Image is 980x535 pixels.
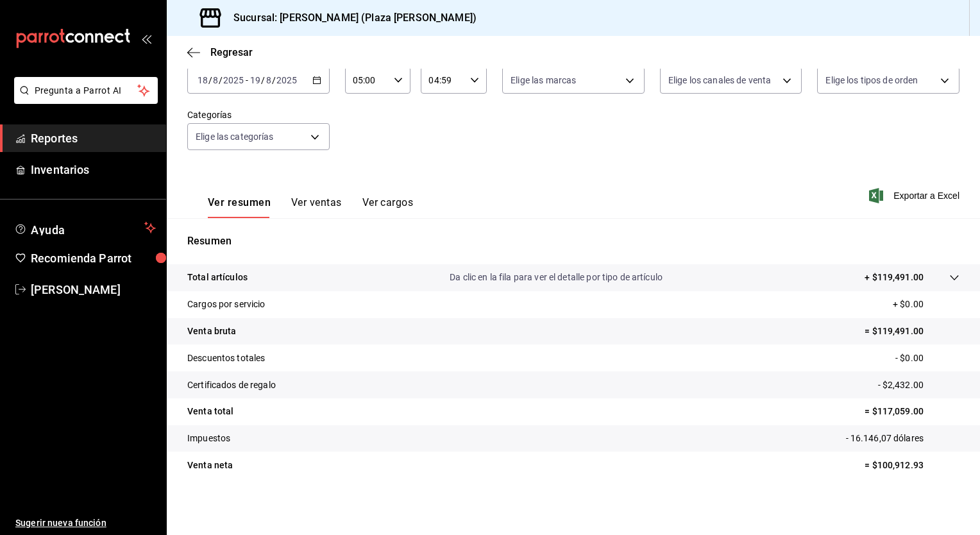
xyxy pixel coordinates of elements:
p: + $0.00 [893,298,959,311]
font: Inventarios [31,163,89,176]
font: Reportes [31,132,78,145]
p: Descuentos totales [187,352,265,365]
button: Pregunta a Parrot AI [14,77,158,104]
p: + $119,491.00 [865,271,924,284]
span: Elige las categorías [196,130,274,143]
p: = $100,912.93 [865,459,959,472]
span: Elige las marcas [511,74,576,87]
label: Categorías [187,110,330,119]
font: Sugerir nueva función [15,518,106,528]
p: - $2,432.00 [878,378,959,392]
p: Venta neta [187,459,233,472]
p: = $119,491.00 [865,325,959,338]
span: / [272,75,276,85]
p: Cargos por servicio [187,298,266,311]
font: Recomienda Parrot [31,251,131,265]
font: Ver resumen [208,196,271,209]
p: Impuestos [187,432,230,445]
span: Pregunta a Parrot AI [35,84,138,98]
input: -- [249,75,261,85]
input: -- [266,75,272,85]
span: Ayuda [31,220,139,235]
span: - [246,75,248,85]
font: Exportar a Excel [893,191,959,201]
div: Pestañas de navegación [208,196,413,218]
button: Ver ventas [291,196,342,218]
p: = $117,059.00 [865,405,959,418]
p: - $0.00 [895,352,959,365]
span: / [261,75,265,85]
span: Elige los tipos de orden [825,74,918,87]
p: - 16.146,07 dólares [846,432,960,445]
span: / [219,75,223,85]
p: Total artículos [187,271,248,284]
button: Regresar [187,46,253,58]
span: / [208,75,212,85]
p: Venta total [187,405,233,418]
input: ---- [223,75,244,85]
h3: Sucursal: [PERSON_NAME] (Plaza [PERSON_NAME]) [223,10,477,26]
p: Venta bruta [187,325,236,338]
input: -- [197,75,208,85]
font: [PERSON_NAME] [31,283,121,296]
button: open_drawer_menu [141,33,151,44]
a: Pregunta a Parrot AI [9,93,158,106]
p: Certificados de regalo [187,378,276,392]
button: Exportar a Excel [872,188,959,203]
span: Regresar [210,46,253,58]
input: -- [212,75,219,85]
p: Da clic en la fila para ver el detalle por tipo de artículo [450,271,663,284]
button: Ver cargos [362,196,414,218]
input: ---- [276,75,298,85]
span: Elige los canales de venta [668,74,771,87]
p: Resumen [187,234,959,249]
